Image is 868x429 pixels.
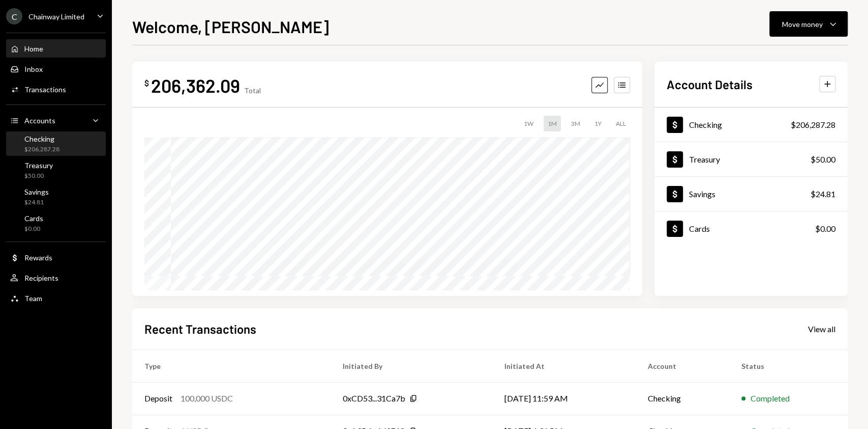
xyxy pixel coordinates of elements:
a: Accounts [6,111,106,129]
div: 1W [520,116,537,131]
div: 206,362.09 [151,74,240,97]
h2: Account Details [667,76,753,93]
th: Initiated At [492,350,636,382]
div: Total [244,86,261,95]
div: Checking [24,135,59,143]
div: 0xCD53...31Ca7b [343,392,405,405]
a: Treasury$50.00 [654,142,848,176]
a: Recipients [6,269,106,287]
div: Team [24,294,42,303]
div: $0.00 [24,225,43,233]
a: Checking$206,287.28 [654,108,848,142]
a: Treasury$50.00 [6,158,106,182]
h1: Welcome, [PERSON_NAME] [132,16,329,37]
a: Savings$24.81 [654,177,848,211]
div: Chainway Limited [28,12,84,21]
div: Deposit [144,392,172,405]
div: $50.00 [811,153,835,166]
div: Move money [782,19,823,30]
div: 100,000 USDC [181,392,233,405]
a: Checking$206,287.28 [6,131,106,156]
div: $206,287.28 [791,119,835,131]
div: 1M [544,116,561,131]
div: $206,287.28 [24,145,59,154]
a: View all [808,323,835,334]
a: Team [6,289,106,307]
div: Transactions [24,85,66,94]
a: Savings$24.81 [6,184,106,209]
div: $24.81 [24,198,49,207]
div: Completed [751,392,790,405]
div: Recipients [24,274,58,282]
div: View all [808,324,835,334]
a: Transactions [6,80,106,98]
div: C [6,8,22,24]
div: ALL [612,116,630,131]
a: Cards$0.00 [6,211,106,235]
div: Cards [689,224,710,233]
div: Treasury [24,161,53,170]
td: [DATE] 11:59 AM [492,382,636,415]
a: Home [6,39,106,58]
div: Checking [689,120,722,129]
div: Savings [689,189,715,199]
div: $50.00 [24,172,53,180]
div: Home [24,44,43,53]
div: 1Y [590,116,606,131]
button: Move money [769,11,848,37]
td: Checking [636,382,729,415]
div: Accounts [24,116,55,125]
div: $ [144,78,149,88]
th: Type [132,350,331,382]
h2: Recent Transactions [144,320,256,337]
div: $0.00 [815,223,835,235]
div: Treasury [689,154,720,164]
th: Initiated By [331,350,492,382]
div: 3M [567,116,584,131]
div: Savings [24,187,49,196]
a: Cards$0.00 [654,211,848,246]
a: Inbox [6,60,106,78]
div: $24.81 [811,188,835,200]
div: Inbox [24,65,43,73]
a: Rewards [6,248,106,266]
div: Cards [24,214,43,223]
div: Rewards [24,253,52,262]
th: Account [636,350,729,382]
th: Status [729,350,848,382]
